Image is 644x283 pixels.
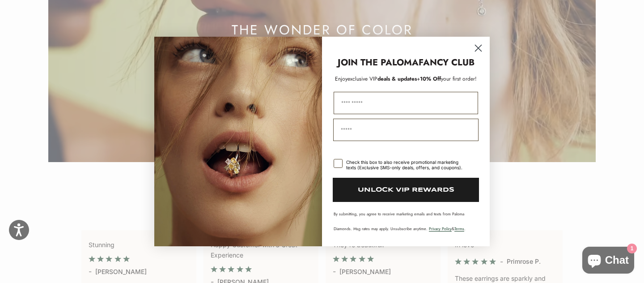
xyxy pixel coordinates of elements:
[417,75,477,83] span: + your first order!
[470,40,486,56] button: Close dialog
[338,56,419,69] strong: JOIN THE PALOMA
[335,75,347,83] span: Enjoy
[454,226,464,232] a: Terms
[429,226,452,232] a: Privacy Policy
[347,75,417,83] span: deals & updates
[333,178,479,202] button: UNLOCK VIP REWARDS
[429,226,466,232] span: & .
[333,119,479,141] input: Email
[154,37,322,246] img: Loading...
[420,75,441,83] span: 10% Off
[334,211,478,232] p: By submitting, you agree to receive marketing emails and texts from Paloma Diamonds. Msg rates ma...
[419,56,475,69] strong: FANCY CLUB
[347,75,377,83] span: exclusive VIP
[334,92,478,114] input: First Name
[346,159,467,170] div: Check this box to also receive promotional marketing texts (Exclusive SMS-only deals, offers, and...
